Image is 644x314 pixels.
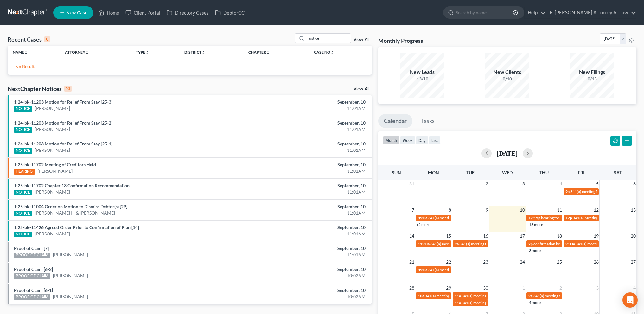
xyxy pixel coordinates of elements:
[252,293,366,300] div: 10:02AM
[252,224,366,231] div: September, 10
[522,284,526,292] span: 1
[502,170,513,175] span: Wed
[53,252,88,258] a: [PERSON_NAME]
[252,189,366,195] div: 11:01AM
[35,231,70,237] a: [PERSON_NAME]
[14,169,35,175] div: HEARING
[252,105,366,112] div: 11:01AM
[418,267,427,272] span: 8:30a
[455,241,459,246] span: 9a
[314,50,334,54] a: Case Nounfold_more
[252,245,366,252] div: September, 10
[485,206,489,214] span: 9
[354,37,369,42] a: View All
[14,253,50,258] div: PROOF OF CLAIM
[400,68,444,76] div: New Leads
[456,7,514,18] input: Search by name...
[400,136,416,144] button: week
[565,189,570,194] span: 9a
[630,232,636,240] span: 20
[14,99,112,105] a: 1:24-bk-11203 Motion for Relief From Stay [25-3]
[400,76,444,82] div: 13/10
[14,246,49,251] a: Proof of Claim [7]
[527,222,543,227] a: +13 more
[252,287,366,293] div: September, 10
[306,34,351,43] input: Search by name...
[252,183,366,189] div: September, 10
[416,136,429,144] button: day
[519,258,526,266] span: 24
[527,300,541,305] a: +4 more
[448,206,452,214] span: 8
[528,215,540,220] span: 12:15p
[570,76,614,82] div: 0/15
[546,7,636,18] a: R. [PERSON_NAME] Attorney At Law
[528,293,532,298] span: 9a
[409,180,415,188] span: 31
[66,10,87,15] span: New Case
[44,36,50,42] div: 0
[519,232,526,240] span: 17
[14,127,32,133] div: NOTICE
[248,50,270,54] a: Chapterunfold_more
[614,170,622,175] span: Sat
[430,241,491,246] span: 341(a) meeting for [PERSON_NAME]
[65,50,89,54] a: Attorneyunfold_more
[252,252,366,258] div: 11:01AM
[556,232,563,240] span: 18
[14,141,112,146] a: 1:24-bk-11203 Motion for Relief From Stay [25-1]
[409,258,415,266] span: 21
[252,266,366,272] div: September, 10
[252,210,366,216] div: 11:01AM
[418,241,430,246] span: 11:30a
[519,206,526,214] span: 10
[459,241,520,246] span: 341(a) meeting for [PERSON_NAME]
[13,63,367,70] p: - No Result -
[14,204,127,209] a: 1:25-bk-11004 Order on Motion to Dismiss Debtor(s) [29]
[145,51,149,54] i: unfold_more
[252,126,366,132] div: 11:01AM
[95,7,122,18] a: Home
[418,215,427,220] span: 8:30a
[596,284,599,292] span: 3
[354,87,369,91] a: View All
[533,293,594,298] span: 341(a) meeting for [PERSON_NAME]
[122,7,163,18] a: Client Portal
[163,7,212,18] a: Directory Cases
[184,50,205,54] a: Districtunfold_more
[556,258,563,266] span: 25
[633,180,636,188] span: 6
[425,293,520,298] span: 341(a) meeting for [PERSON_NAME] & [PERSON_NAME]
[330,51,334,54] i: unfold_more
[14,225,139,230] a: 1:25-bk-11426 Agreed Order Prior to Confirmation of Plan [14]
[565,241,575,246] span: 9:30a
[14,120,112,125] a: 1:24-bk-11203 Motion for Relief From Stay [25-2]
[445,284,452,292] span: 29
[445,258,452,266] span: 22
[556,206,563,214] span: 11
[482,258,489,266] span: 23
[252,162,366,168] div: September, 10
[525,7,546,18] a: Help
[8,35,50,43] div: Recent Cases
[466,170,475,175] span: Tue
[13,50,28,54] a: Nameunfold_more
[64,86,72,92] div: 10
[53,293,88,300] a: [PERSON_NAME]
[411,206,415,214] span: 7
[409,232,415,240] span: 14
[573,215,634,220] span: 341(a) Meeting for [PERSON_NAME]
[578,170,584,175] span: Fri
[533,241,605,246] span: confirmation hearing for [PERSON_NAME]
[428,215,489,220] span: 341(a) meeting for [PERSON_NAME]
[485,68,529,76] div: New Clients
[455,300,461,305] span: 11a
[428,170,439,175] span: Mon
[633,284,636,292] span: 4
[527,248,541,253] a: +3 more
[622,292,638,308] div: Open Intercom Messenger
[416,222,430,227] a: +2 more
[415,114,440,128] a: Tasks
[35,210,115,216] a: [PERSON_NAME] III & [PERSON_NAME]
[482,232,489,240] span: 16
